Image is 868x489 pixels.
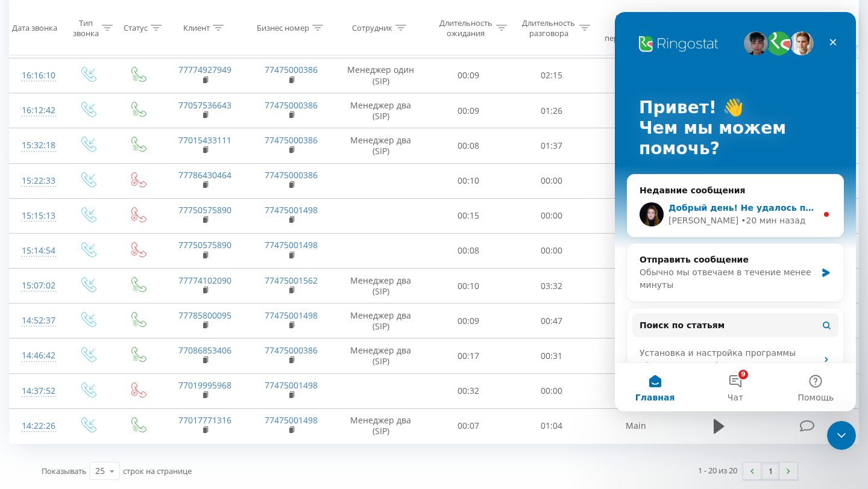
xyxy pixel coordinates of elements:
td: Main [593,373,679,408]
div: 16:16:10 [22,64,51,87]
td: Менеджер два (SIP) [335,338,427,373]
td: 02:15 [510,58,593,93]
td: 00:00 [510,233,593,268]
div: 15:22:33 [22,169,51,193]
td: 00:00 [510,163,593,198]
a: 77750575890 [178,239,231,251]
div: Тип звонка [73,17,99,38]
iframe: Intercom live chat [615,12,856,411]
div: 15:32:18 [22,134,51,157]
a: 77017771316 [178,414,231,426]
td: 01:04 [510,408,593,443]
td: 00:08 [427,233,511,268]
a: 77015433111 [178,134,231,146]
td: 00:00 [510,198,593,233]
div: Установка и настройка программы Ringostat Smart Phone [17,330,224,365]
td: 00:32 [427,373,511,408]
td: Main [593,198,679,233]
a: 77786430464 [178,169,231,181]
button: Чат [80,351,160,399]
td: 03:32 [510,269,593,304]
td: Менеджер два (SIP) [335,93,427,128]
span: Чат [113,381,128,390]
div: Отправить сообщениеОбычно мы отвечаем в течение менее минуты [12,231,229,290]
td: 00:15 [427,198,511,233]
td: Main [593,93,679,128]
a: 77475000386 [265,134,318,146]
div: 16:12:42 [22,99,51,122]
span: строк на странице [123,466,192,476]
td: Main [593,58,679,93]
td: Менеджер два (SIP) [335,408,427,443]
div: 14:46:42 [22,344,51,367]
td: 00:09 [427,93,511,128]
a: 77475001498 [265,310,318,321]
span: Поиск по статьям [25,307,110,320]
td: Main [593,408,679,443]
div: Длительность разговора [521,17,576,38]
div: 1 - 20 из 20 [698,464,737,476]
td: 00:07 [427,408,511,443]
span: Добрый день! ﻿Не удалось получить от вас ответа по поводу вашего запроса. Перенесла все номера, п... [54,191,800,201]
div: Copied to clipboard! [665,10,858,48]
td: 00:47 [510,304,593,338]
div: Отправить сообщение [25,241,201,254]
div: [PERSON_NAME] [54,202,124,215]
div: Бизнес номер [257,23,309,33]
a: 1 [761,463,779,479]
td: 00:09 [427,304,511,338]
td: Менеджер два (SIP) [335,128,427,163]
div: Сотрудник [352,23,392,33]
a: 77019995968 [178,379,231,391]
div: Дата звонка [12,23,57,33]
a: 77774102090 [178,275,231,286]
span: Главная [20,381,60,390]
td: Менеджер один (SIP) [335,58,427,93]
td: 00:10 [427,163,511,198]
div: Установка и настройка программы Ringostat Smart Phone [25,335,202,360]
td: Main [593,338,679,373]
div: Клиент [183,23,210,33]
td: 01:26 [510,93,593,128]
div: 15:14:54 [22,239,51,263]
div: 14:52:37 [22,309,51,332]
span: Показывать [42,466,87,476]
td: 00:00 [510,373,593,408]
a: 77750575890 [178,204,231,216]
div: Длительность ожидания [438,17,494,38]
span: Помощь [183,381,219,390]
div: 15:07:02 [22,274,51,297]
td: Менеджер два (SIP) [335,304,427,338]
td: Main [593,269,679,304]
td: Main [593,128,679,163]
a: 77774927949 [178,64,231,75]
a: 77475001498 [265,204,318,216]
div: 25 [95,465,105,477]
a: 77475001498 [265,239,318,251]
a: 77475001562 [265,275,318,286]
td: 01:37 [510,128,593,163]
td: 00:17 [427,338,511,373]
a: 77475001498 [265,379,318,391]
td: 00:10 [427,269,511,304]
button: Помощь [161,351,241,399]
td: 00:31 [510,338,593,373]
a: 77086853406 [178,344,231,356]
div: Название схемы переадресации [604,13,662,43]
td: Менеджер два (SIP) [335,269,427,304]
td: Main [593,304,679,338]
td: Main [593,163,679,198]
td: Main [593,233,679,268]
a: 77475000386 [265,99,318,111]
a: 77475001498 [265,414,318,426]
a: 77475000386 [265,169,318,181]
div: Закрыть [207,19,229,41]
a: 77475000386 [265,344,318,356]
